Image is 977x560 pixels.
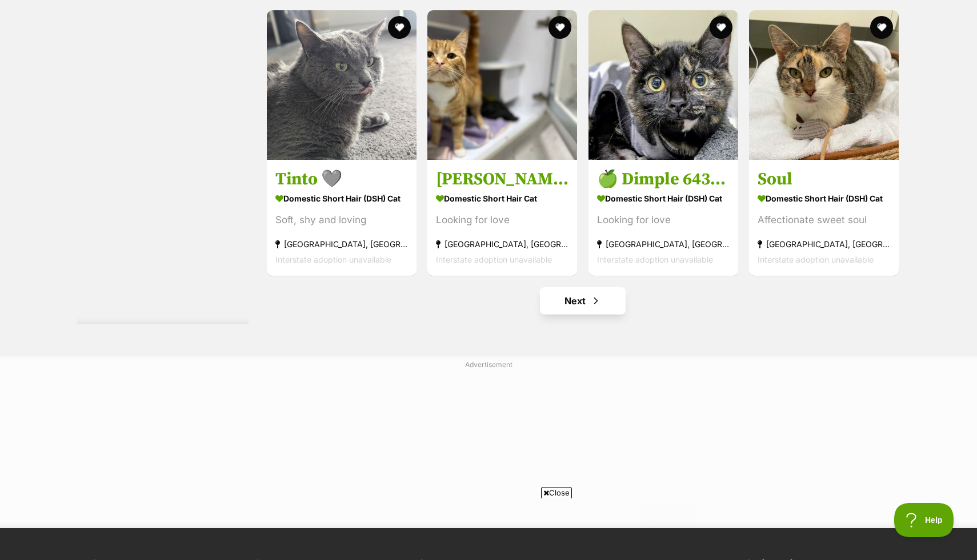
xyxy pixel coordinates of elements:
[275,190,408,207] strong: Domestic Short Hair (DSH) Cat
[749,10,899,160] img: Soul - Domestic Short Hair (DSH) Cat
[597,212,730,228] div: Looking for love
[597,255,713,264] span: Interstate adoption unavailable
[749,160,899,276] a: Soul Domestic Short Hair (DSH) Cat Affectionate sweet soul [GEOGRAPHIC_DATA], [GEOGRAPHIC_DATA] I...
[436,190,568,207] strong: Domestic Short Hair Cat
[597,236,730,252] strong: [GEOGRAPHIC_DATA], [GEOGRAPHIC_DATA]
[588,10,738,160] img: 🍏 Dimple 6431 🍏 - Domestic Short Hair (DSH) Cat
[427,160,577,276] a: [PERSON_NAME] Domestic Short Hair Cat Looking for love [GEOGRAPHIC_DATA], [GEOGRAPHIC_DATA] Inter...
[541,487,572,498] span: Close
[870,16,893,39] button: favourite
[436,236,568,252] strong: [GEOGRAPHIC_DATA], [GEOGRAPHIC_DATA]
[275,236,408,252] strong: [GEOGRAPHIC_DATA], [GEOGRAPHIC_DATA]
[540,287,626,315] a: Next page
[436,212,568,228] div: Looking for love
[275,255,391,264] span: Interstate adoption unavailable
[281,503,696,554] iframe: Advertisement
[894,503,954,537] iframe: Help Scout Beacon - Open
[758,168,890,190] h3: Soul
[275,168,408,190] h3: Tinto 🩶
[758,255,874,264] span: Interstate adoption unavailable
[710,16,732,39] button: favourite
[211,374,766,517] iframe: Advertisement
[267,10,417,160] img: Tinto 🩶 - Domestic Short Hair (DSH) Cat
[758,190,890,207] strong: Domestic Short Hair (DSH) Cat
[427,10,577,160] img: Stanley - Domestic Short Hair Cat
[597,168,730,190] h3: 🍏 Dimple 6431 🍏
[436,255,552,264] span: Interstate adoption unavailable
[597,190,730,207] strong: Domestic Short Hair (DSH) Cat
[549,16,572,39] button: favourite
[588,160,738,276] a: 🍏 Dimple 6431 🍏 Domestic Short Hair (DSH) Cat Looking for love [GEOGRAPHIC_DATA], [GEOGRAPHIC_DAT...
[275,212,408,228] div: Soft, shy and loving
[388,16,411,39] button: favourite
[267,160,417,276] a: Tinto 🩶 Domestic Short Hair (DSH) Cat Soft, shy and loving [GEOGRAPHIC_DATA], [GEOGRAPHIC_DATA] I...
[758,236,890,252] strong: [GEOGRAPHIC_DATA], [GEOGRAPHIC_DATA]
[758,212,890,228] div: Affectionate sweet soul
[436,168,568,190] h3: [PERSON_NAME]
[266,287,900,315] nav: Pagination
